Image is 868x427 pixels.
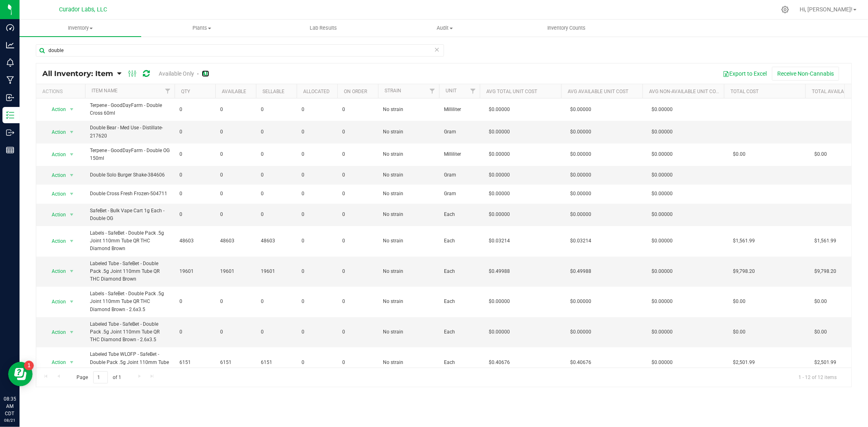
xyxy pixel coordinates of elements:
span: $0.00000 [647,235,677,247]
span: $0.00 [810,296,831,307]
span: Each [444,298,475,305]
span: $0.00000 [485,326,514,338]
a: Item Name [92,88,118,94]
inline-svg: Outbound [6,129,14,137]
span: No strain [383,268,434,275]
span: No strain [383,171,434,179]
span: 0 [179,150,210,158]
span: Labels - SafeBet - Double Pack .5g Joint 110mm Tube QR THC Diamond Brown - 2.6x3.5 [90,290,170,314]
span: $0.00000 [566,126,595,138]
input: 1 [93,371,108,384]
span: $0.00000 [647,126,677,138]
a: Total Available Cost [812,89,866,94]
a: Inventory Counts [505,20,627,37]
span: Action [44,209,66,220]
span: Each [444,328,475,336]
span: $0.00000 [647,148,677,160]
input: Search Item Name, Retail Display Name, SKU, Part Number... [36,44,444,57]
span: 0 [342,359,373,366]
span: select [67,357,77,368]
span: $0.00000 [647,357,677,368]
span: $0.00000 [566,188,595,200]
span: 0 [220,190,251,198]
span: 48603 [220,237,251,245]
a: Total Cost [730,89,759,94]
span: 0 [302,190,332,198]
span: $0.00000 [485,188,514,200]
span: Terpene - GoodDayFarm - Double OG 150ml [90,147,170,162]
span: 6151 [220,359,251,366]
a: All Inventory: Item [42,69,117,78]
span: $0.40676 [485,357,514,368]
span: Action [44,188,66,200]
span: Each [444,359,475,366]
span: $0.00000 [566,296,595,307]
a: All [202,70,209,77]
span: Labeled Tube - SafeBet - Double Pack .5g Joint 110mm Tube QR THC Diamond Brown [90,260,170,283]
span: select [67,188,77,200]
span: Labels - SafeBet - Double Pack .5g Joint 110mm Tube QR THC Diamond Brown [90,229,170,253]
span: $0.00000 [647,326,677,338]
span: Gram [444,171,475,179]
span: 0 [261,190,292,198]
span: No strain [383,128,434,136]
span: Action [44,149,66,160]
span: 48603 [179,237,210,245]
span: Each [444,211,475,218]
a: Inventory [20,20,141,37]
span: $0.00000 [647,169,677,181]
span: 0 [220,128,251,136]
span: $0.03214 [566,235,595,247]
inline-svg: Manufacturing [6,76,14,84]
span: 0 [261,298,292,305]
span: 0 [261,211,292,218]
span: No strain [383,298,434,305]
span: 0 [342,150,373,158]
span: select [67,170,77,181]
a: Plants [141,20,263,37]
span: $0.00 [810,148,831,160]
span: 0 [302,106,332,113]
span: 0 [179,298,210,305]
span: select [67,266,77,277]
span: 0 [179,190,210,198]
inline-svg: Dashboard [6,24,14,32]
span: Labeled Tube WLOFP - SafeBet - Double Pack .5g Joint 110mm Tube QR THC Diamond Brown [90,351,170,374]
span: select [67,209,77,220]
span: Inventory [20,24,141,32]
span: 0 [179,328,210,336]
a: Avg Available Unit Cost [568,89,628,94]
span: 0 [342,268,373,275]
span: 0 [302,171,332,179]
span: Double Cross Fresh Frozen-504711 [90,190,170,198]
span: 0 [342,211,373,218]
span: select [67,104,77,115]
span: 0 [302,268,332,275]
span: select [67,235,77,247]
span: Milliliter [444,106,475,113]
button: Receive Non-Cannabis [772,67,839,81]
span: $0.00000 [647,209,677,220]
span: 0 [220,150,251,158]
span: No strain [383,150,434,158]
span: All Inventory: Item [42,69,113,78]
button: Export to Excel [717,67,772,81]
span: No strain [383,211,434,218]
span: Hi, [PERSON_NAME]! [800,6,853,13]
span: Gram [444,128,475,136]
span: Each [444,237,475,245]
span: $0.03214 [485,235,514,247]
span: 0 [302,211,332,218]
span: Curador Labs, LLC [59,6,107,13]
span: $0.00000 [647,296,677,307]
span: 0 [220,106,251,113]
span: $0.00000 [485,126,514,138]
span: No strain [383,328,434,336]
a: Strain [385,88,401,94]
a: Avg Total Unit Cost [486,89,537,94]
span: $0.00000 [647,188,677,200]
span: 48603 [261,237,292,245]
span: $0.00000 [485,148,514,160]
span: Terpene - GoodDayFarm - Double Cross 60ml [90,102,170,117]
span: select [67,149,77,160]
